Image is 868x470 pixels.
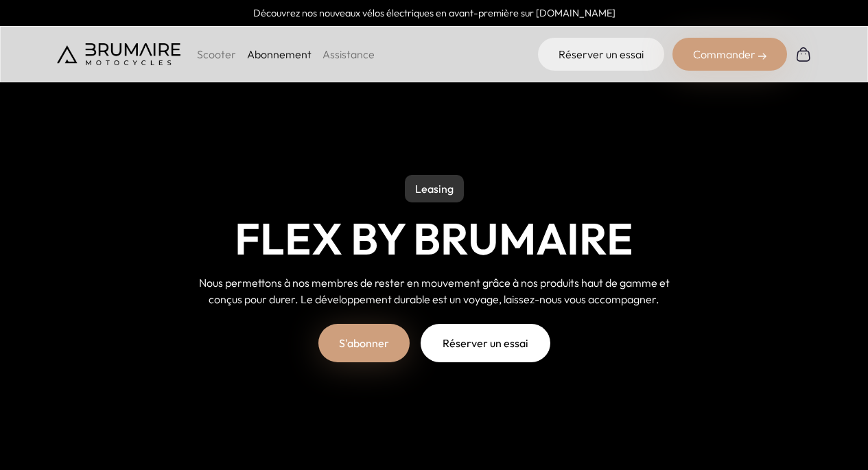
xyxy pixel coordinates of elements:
a: Réserver un essai [538,38,664,71]
img: Brumaire Motocycles [57,43,180,65]
img: Panier [795,46,812,62]
div: Commander [672,38,787,71]
a: S'abonner [318,324,410,362]
a: Assistance [322,47,375,61]
p: Leasing [405,175,464,202]
a: Réserver un essai [421,324,550,362]
a: Abonnement [247,47,312,61]
h1: Flex by Brumaire [235,213,633,264]
span: Nous permettons à nos membres de rester en mouvement grâce à nos produits haut de gamme et conçus... [199,276,670,306]
p: Scooter [197,46,236,62]
img: right-arrow-2.png [758,52,766,60]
